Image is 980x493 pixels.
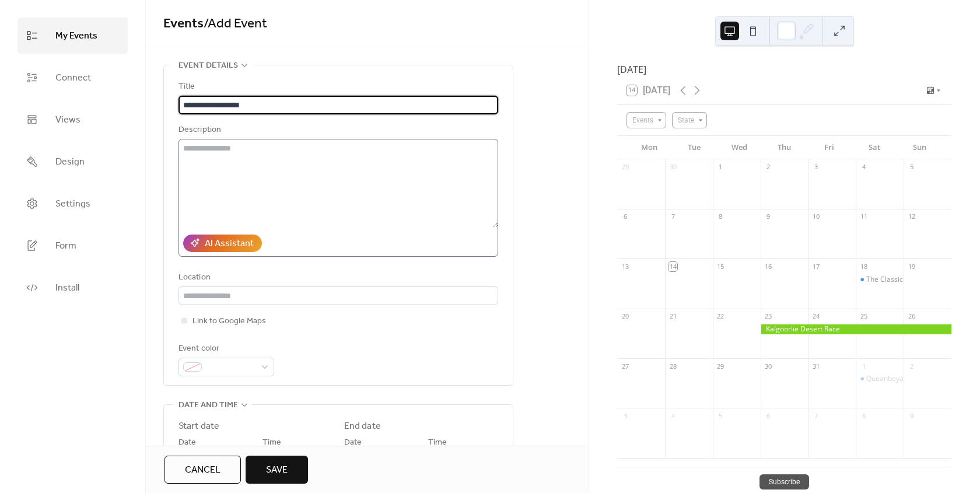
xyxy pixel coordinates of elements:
a: Views [17,102,128,138]
div: 7 [811,411,820,420]
div: 29 [716,362,725,370]
div: 30 [764,362,773,370]
div: 8 [716,212,725,221]
div: 4 [668,411,677,420]
a: Form [17,228,128,264]
button: Subscribe [759,474,809,489]
div: 3 [811,163,820,172]
a: Connect [17,60,128,96]
div: 18 [859,262,868,271]
div: Location [178,271,496,285]
div: 29 [621,163,629,172]
div: 9 [907,411,916,420]
div: Tue [671,136,716,159]
span: Date [344,436,362,450]
a: Design [17,144,128,180]
div: Queanbeyan Music Muster 2025 [866,374,972,384]
span: Install [55,279,79,298]
div: Queanbeyan Music Muster 2025 [856,374,904,384]
div: Sat [852,136,897,159]
div: 26 [907,312,916,321]
div: 2 [764,163,773,172]
div: Sun [897,136,942,159]
div: 9 [764,212,773,221]
a: Settings [17,186,128,222]
div: 10 [811,212,820,221]
div: 15 [716,262,725,271]
span: Save [266,463,288,477]
span: / Add Event [204,11,267,37]
span: Form [55,237,76,256]
div: 8 [859,411,868,420]
div: 12 [907,212,916,221]
div: 22 [716,312,725,321]
div: 30 [668,163,677,172]
div: 13 [621,262,629,271]
span: Event details [178,59,238,73]
div: 6 [621,212,629,221]
div: 24 [811,312,820,321]
div: 6 [764,411,773,420]
div: 25 [859,312,868,321]
span: Connect [55,69,91,88]
span: Views [55,111,80,130]
div: The Classic Landcruiser Expo & Car Show [856,275,904,285]
a: Events [163,11,204,37]
div: 16 [764,262,773,271]
button: Save [246,456,308,484]
span: Design [55,153,85,172]
button: Cancel [164,456,241,484]
button: AI Assistant [183,235,262,252]
div: 27 [621,362,629,370]
span: Link to Google Maps [192,314,266,328]
div: Description [178,123,496,137]
div: 3 [621,411,629,420]
span: Time [428,436,447,450]
div: [DATE] [617,62,951,76]
div: 23 [764,312,773,321]
div: Title [178,80,496,94]
span: Date and time [178,398,238,412]
div: 17 [811,262,820,271]
div: 28 [668,362,677,370]
div: 31 [811,362,820,370]
div: 1 [716,163,725,172]
span: Time [262,436,281,450]
a: Install [17,270,128,306]
div: 11 [859,212,868,221]
span: Date [178,436,196,450]
div: 1 [859,362,868,370]
div: 2 [907,362,916,370]
div: Wed [717,136,762,159]
span: My Events [55,27,97,46]
div: 4 [859,163,868,172]
div: Event color [178,342,272,356]
div: 20 [621,312,629,321]
div: 7 [668,212,677,221]
span: Settings [55,195,90,214]
a: My Events [17,18,128,54]
div: 5 [716,411,725,420]
div: 5 [907,163,916,172]
div: 21 [668,312,677,321]
div: Thu [762,136,807,159]
div: Mon [626,136,671,159]
div: End date [344,419,381,433]
div: 14 [668,262,677,271]
div: Start date [178,419,219,433]
div: AI Assistant [205,237,254,251]
div: 19 [907,262,916,271]
div: Kalgoorlie Desert Race [761,324,951,334]
div: Fri [807,136,852,159]
span: Cancel [185,463,220,477]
